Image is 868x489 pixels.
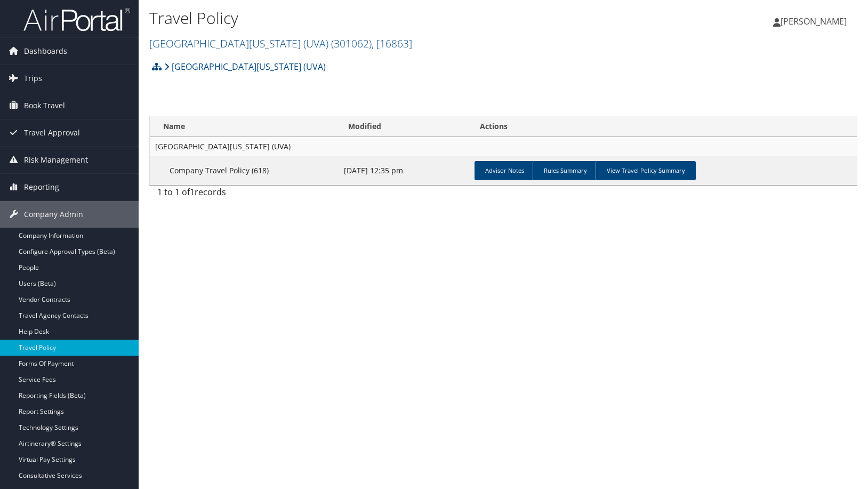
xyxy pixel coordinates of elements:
[190,186,195,198] span: 1
[149,7,621,29] h1: Travel Policy
[781,15,847,27] span: [PERSON_NAME]
[150,116,339,137] th: Name: activate to sort column ascending
[470,116,857,137] th: Actions
[24,38,67,65] span: Dashboards
[339,116,470,137] th: Modified: activate to sort column ascending
[533,161,598,180] a: Rules Summary
[149,36,412,51] a: [GEOGRAPHIC_DATA][US_STATE] (UVA)
[23,7,130,32] img: airportal-logo.png
[596,161,696,180] a: View Travel Policy Summary
[372,36,412,51] span: , [ 16863 ]
[24,174,59,201] span: Reporting
[24,119,80,146] span: Travel Approval
[331,36,372,51] span: ( 301062 )
[475,161,535,180] a: Advisor Notes
[24,201,83,228] span: Company Admin
[150,137,857,156] td: [GEOGRAPHIC_DATA][US_STATE] (UVA)
[24,147,88,173] span: Risk Management
[164,56,326,77] a: [GEOGRAPHIC_DATA][US_STATE] (UVA)
[773,5,857,37] a: [PERSON_NAME]
[150,156,339,185] td: Company Travel Policy (618)
[339,156,470,185] td: [DATE] 12:35 pm
[24,92,65,119] span: Book Travel
[24,65,42,92] span: Trips
[157,186,318,204] div: 1 to 1 of records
